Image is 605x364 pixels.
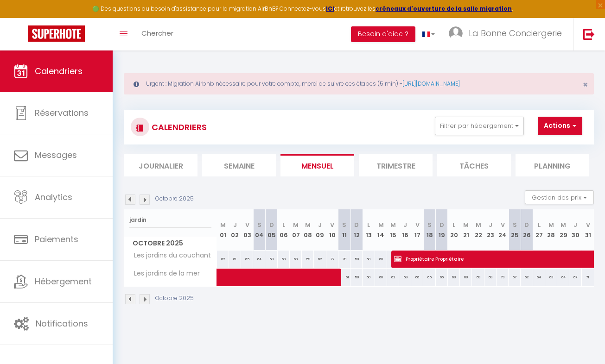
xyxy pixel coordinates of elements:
abbr: J [573,220,577,229]
abbr: M [220,220,226,229]
span: Analytics [35,191,72,203]
th: 24 [497,209,509,251]
abbr: S [342,220,346,229]
abbr: M [378,220,384,229]
a: ICI [326,5,334,13]
div: 63 [545,269,557,286]
li: Tâches [437,154,511,176]
img: logout [583,28,595,40]
div: 61 [229,251,241,268]
th: 28 [545,209,557,251]
button: Filtrer par hébergement [435,117,524,135]
div: Urgent : Migration Airbnb nécessaire pour votre compte, merci de suivre ces étapes (5 min) - [124,73,594,94]
abbr: L [538,220,541,229]
abbr: M [476,220,481,229]
abbr: M [390,220,396,229]
span: Octobre 2025 [124,237,217,250]
abbr: M [305,220,311,229]
abbr: J [318,220,322,229]
th: 10 [326,209,338,251]
th: 22 [472,209,484,251]
div: 72 [326,251,338,268]
abbr: V [501,220,505,229]
button: Gestion des prix [525,190,594,204]
abbr: M [293,220,299,229]
div: 68 [460,269,472,286]
th: 20 [448,209,460,251]
abbr: V [586,220,590,229]
span: Messages [35,149,77,161]
div: 71 [582,269,594,286]
th: 18 [423,209,435,251]
input: Rechercher un logement... [129,212,211,228]
div: 70 [338,251,350,268]
abbr: L [367,220,370,229]
div: 62 [521,269,533,286]
p: Octobre 2025 [155,294,194,303]
th: 17 [411,209,423,251]
img: Super Booking [28,25,85,42]
th: 11 [338,209,350,251]
th: 08 [302,209,314,251]
abbr: J [233,220,237,229]
abbr: V [245,220,249,229]
div: 60 [278,251,290,268]
th: 16 [399,209,411,251]
span: La Bonne Conciergerie [469,27,562,39]
div: 58 [350,251,363,268]
th: 27 [533,209,545,251]
div: 67 [569,269,581,286]
div: 68 [448,269,460,286]
p: Octobre 2025 [155,195,194,203]
th: 29 [557,209,569,251]
li: Planning [516,154,589,176]
th: 21 [460,209,472,251]
h3: CALENDRIERS [149,117,207,138]
div: 60 [290,251,302,268]
th: 03 [241,209,253,251]
abbr: S [513,220,517,229]
abbr: D [354,220,359,229]
th: 05 [265,209,277,251]
abbr: L [452,220,455,229]
abbr: V [415,220,420,229]
span: × [583,79,588,90]
th: 02 [229,209,241,251]
abbr: M [463,220,469,229]
span: Paiements [35,233,78,245]
th: 31 [582,209,594,251]
th: 09 [314,209,326,251]
span: Les jardins de la mer [126,269,202,279]
div: 62 [314,251,326,268]
div: 64 [533,269,545,286]
th: 30 [569,209,581,251]
div: 64 [253,251,265,268]
div: 73 [497,269,509,286]
div: 67 [509,269,521,286]
div: 58 [265,251,277,268]
span: Chercher [141,28,173,38]
abbr: M [548,220,554,229]
a: créneaux d'ouverture de la salle migration [376,5,512,13]
a: [URL][DOMAIN_NAME] [402,80,460,88]
button: Besoin d'aide ? [351,26,415,42]
abbr: D [524,220,529,229]
li: Semaine [202,154,276,176]
div: 64 [557,269,569,286]
div: 59 [302,251,314,268]
span: Notifications [36,318,88,329]
li: Journalier [124,154,197,176]
th: 12 [350,209,363,251]
a: ... La Bonne Conciergerie [442,18,573,50]
div: 65 [241,251,253,268]
th: 07 [290,209,302,251]
div: 60 [375,251,387,268]
abbr: J [403,220,407,229]
th: 04 [253,209,265,251]
button: Close [583,81,588,89]
abbr: M [560,220,566,229]
a: Chercher [134,18,180,50]
abbr: J [489,220,492,229]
